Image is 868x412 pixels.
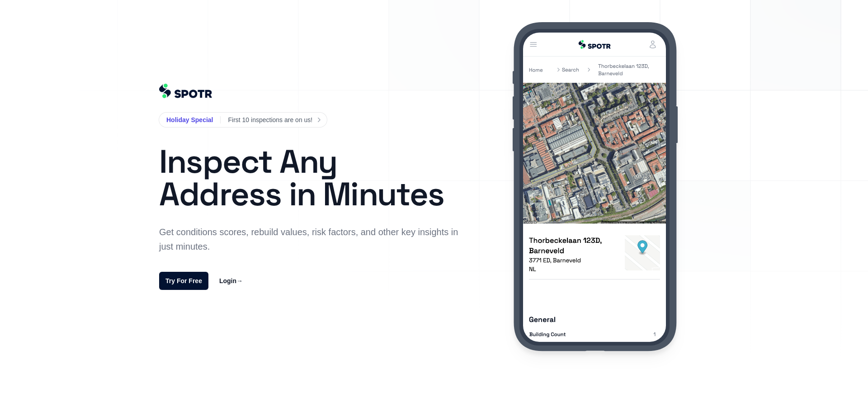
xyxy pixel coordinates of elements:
a: Login [219,275,243,286]
a: Try For Free [159,272,208,290]
h1: Inspect Any Address in Minutes [159,145,463,210]
p: Get conditions scores, rebuild values, risk factors, and other key insights in just minutes. [159,225,463,254]
a: First 10 inspections are on us! [228,114,320,125]
span: → [236,277,243,284]
img: 61ea7a264e0cbe10e6ec0ef6_%402Spotr%20Logo_Navy%20Blue%20-%20Emerald.png [159,84,212,98]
